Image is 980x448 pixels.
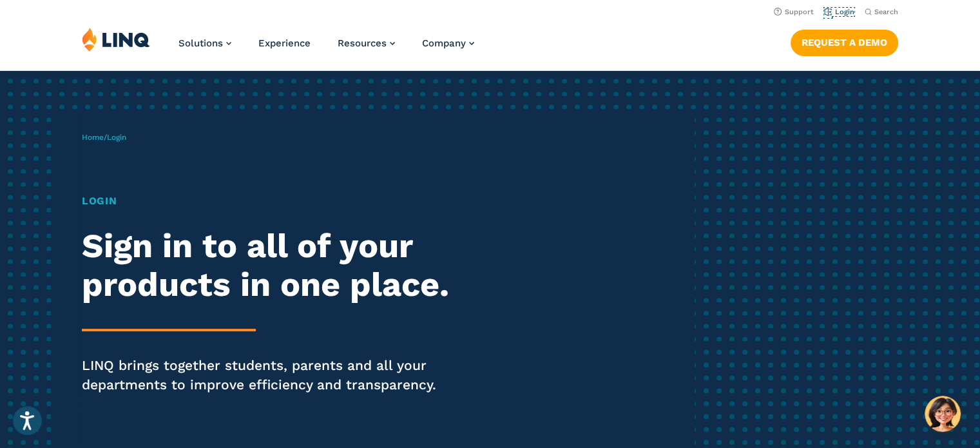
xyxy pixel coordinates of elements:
[774,8,814,16] a: Support
[82,133,126,142] span: /
[874,8,898,16] span: Search
[82,133,104,142] a: Home
[258,37,311,49] a: Experience
[422,37,466,49] span: Company
[865,7,898,17] button: Open Search Bar
[791,27,898,55] nav: Button Navigation
[791,30,898,55] a: Request a Demo
[338,37,395,49] a: Resources
[824,8,854,16] a: Login
[178,37,223,49] span: Solutions
[178,27,474,70] nav: Primary Navigation
[82,27,150,52] img: LINQ | K‑12 Software
[422,37,474,49] a: Company
[82,356,459,394] p: LINQ brings together students, parents and all your departments to improve efficiency and transpa...
[107,133,126,142] span: Login
[82,193,459,209] h1: Login
[925,396,961,432] button: Hello, have a question? Let’s chat.
[178,37,231,49] a: Solutions
[338,37,387,49] span: Resources
[82,227,459,304] h2: Sign in to all of your products in one place.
